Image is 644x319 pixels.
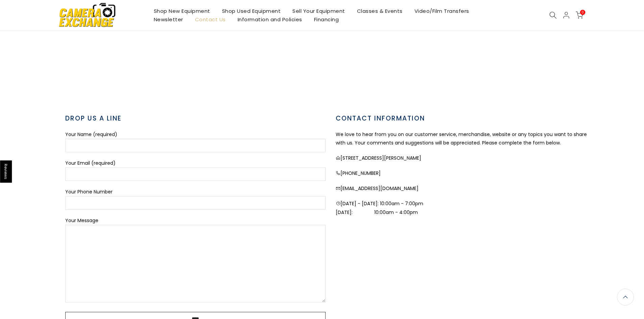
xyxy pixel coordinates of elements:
p: [PHONE_NUMBER] [336,169,596,178]
a: Shop Used Equipment [216,7,287,15]
a: Back to the top [617,289,634,305]
a: Contact Us [189,15,232,24]
label: Your Message [65,217,98,224]
label: Your Name (required) [65,131,117,138]
a: Shop New Equipment [148,7,216,15]
label: Your Phone Number [65,188,113,195]
label: Your Email (required) [65,160,116,166]
a: 0 [576,11,583,19]
a: Sell Your Equipment [287,7,351,15]
a: Information and Policies [232,15,308,24]
a: Financing [308,15,345,24]
span: 0 [580,10,585,15]
h3: DROP US A LINE [65,114,326,124]
p: [EMAIL_ADDRESS][DOMAIN_NAME] [336,184,596,193]
a: Video/Film Transfers [408,7,475,15]
h3: CONTACT INFORMATION [336,114,596,124]
p: [STREET_ADDRESS][PERSON_NAME] [336,154,596,162]
p: We love to hear from you on our customer service, merchandise, website or any topics you want to ... [336,130,596,147]
a: Newsletter [148,15,189,24]
a: Classes & Events [351,7,408,15]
